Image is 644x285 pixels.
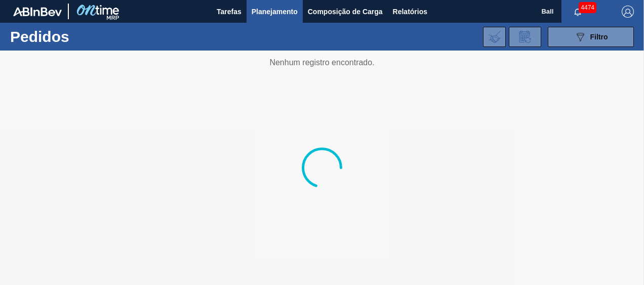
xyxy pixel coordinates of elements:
[10,31,150,42] h1: Pedidos
[13,7,62,16] img: TNhmsLtSVTkK8tSr43FrP2fwEKptu5GPRR3wAAAABJRU5ErkJggg==
[217,6,241,18] span: Tarefas
[548,27,634,47] button: Filtro
[509,27,541,47] div: Solicitação de Revisão de Pedidos
[590,33,608,41] span: Filtro
[561,5,594,19] button: Notificações
[483,27,506,47] div: Importar Negociações dos Pedidos
[579,2,596,13] span: 4474
[252,6,298,18] span: Planejamento
[622,6,634,18] img: Logout
[308,6,383,18] span: Composição de Carga
[393,6,427,18] span: Relatórios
